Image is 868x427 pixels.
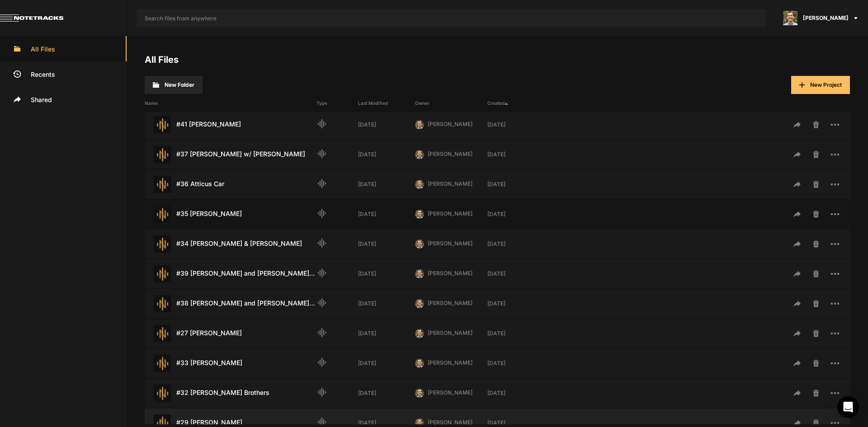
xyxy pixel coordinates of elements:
div: [DATE] [487,180,544,188]
span: [PERSON_NAME] [428,210,472,217]
div: [DATE] [358,419,415,427]
div: #41 [PERSON_NAME] [145,116,316,133]
img: star-track.png [154,235,171,253]
div: [DATE] [487,240,544,248]
div: #35 [PERSON_NAME] [145,206,316,223]
div: [DATE] [487,270,544,278]
input: Search files from anywhere [137,9,766,27]
div: #38 [PERSON_NAME] and [PERSON_NAME] PT. 1 [145,295,316,312]
div: Owner [415,100,487,107]
mat-icon: Audio [316,297,327,308]
div: [DATE] [487,300,544,308]
mat-icon: Audio [316,208,327,219]
div: [DATE] [487,419,544,427]
div: Last Modified [358,100,415,107]
img: 424769395311cb87e8bb3f69157a6d24 [415,299,424,308]
img: star-track.png [154,146,171,163]
img: 424769395311cb87e8bb3f69157a6d24 [415,239,424,249]
button: New Project [791,76,850,94]
div: [DATE] [358,300,415,308]
div: [DATE] [358,180,415,188]
div: [DATE] [358,359,415,367]
span: [PERSON_NAME] [428,150,472,157]
div: [DATE] [358,240,415,248]
img: star-track.png [154,385,171,402]
img: 424769395311cb87e8bb3f69157a6d24 [415,210,424,219]
img: star-track.png [154,176,171,193]
img: star-track.png [154,265,171,282]
img: 424769395311cb87e8bb3f69157a6d24 [415,269,424,278]
div: [DATE] [487,121,544,129]
div: [DATE] [358,389,415,397]
div: #34 [PERSON_NAME] & [PERSON_NAME] [145,235,316,253]
a: All Files [145,54,179,65]
img: star-track.png [154,206,171,223]
img: 424769395311cb87e8bb3f69157a6d24 [415,389,424,398]
img: 424769395311cb87e8bb3f69157a6d24 [415,180,424,189]
div: [DATE] [358,270,415,278]
span: [PERSON_NAME] [428,240,472,247]
span: [PERSON_NAME] [428,121,472,127]
div: Created [487,100,544,107]
span: [PERSON_NAME] [428,180,472,187]
mat-icon: Audio [316,327,327,338]
button: New Folder [145,76,203,94]
div: #37 [PERSON_NAME] w/ [PERSON_NAME] [145,146,316,163]
mat-icon: Audio [316,267,327,278]
mat-icon: Audio [316,238,327,249]
span: [PERSON_NAME] [428,359,472,366]
div: [DATE] [487,329,544,338]
div: #39 [PERSON_NAME] and [PERSON_NAME] PT. 2 [145,265,316,282]
mat-icon: Audio [316,357,327,368]
div: [DATE] [358,210,415,218]
div: Name [145,100,316,107]
img: 424769395311cb87e8bb3f69157a6d24 [415,359,424,368]
mat-icon: Audio [316,178,327,189]
div: [DATE] [487,210,544,218]
img: star-track.png [154,295,171,312]
img: 424769395311cb87e8bb3f69157a6d24 [415,120,424,129]
mat-icon: Audio [316,118,327,129]
div: [DATE] [358,150,415,159]
img: star-track.png [154,355,171,372]
span: [PERSON_NAME] [428,300,472,306]
div: #27 [PERSON_NAME] [145,325,316,342]
img: 424769395311cb87e8bb3f69157a6d24 [783,11,797,25]
div: [DATE] [358,329,415,338]
div: Open Intercom Messenger [837,396,859,418]
div: #33 [PERSON_NAME] [145,355,316,372]
div: #36 Atticus Car [145,176,316,193]
span: New Project [810,81,842,88]
span: [PERSON_NAME] [428,389,472,396]
div: [DATE] [358,121,415,129]
div: Type [316,100,358,107]
img: 424769395311cb87e8bb3f69157a6d24 [415,329,424,338]
span: [PERSON_NAME] [428,329,472,336]
div: [DATE] [487,150,544,159]
span: [PERSON_NAME] [428,419,472,426]
span: [PERSON_NAME] [803,14,849,22]
img: 424769395311cb87e8bb3f69157a6d24 [415,150,424,159]
img: star-track.png [154,116,171,133]
div: #32 [PERSON_NAME] Brothers [145,385,316,402]
mat-icon: Audio [316,387,327,398]
div: [DATE] [487,359,544,367]
div: [DATE] [487,389,544,397]
img: star-track.png [154,325,171,342]
mat-icon: Audio [316,148,327,159]
span: [PERSON_NAME] [428,270,472,277]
